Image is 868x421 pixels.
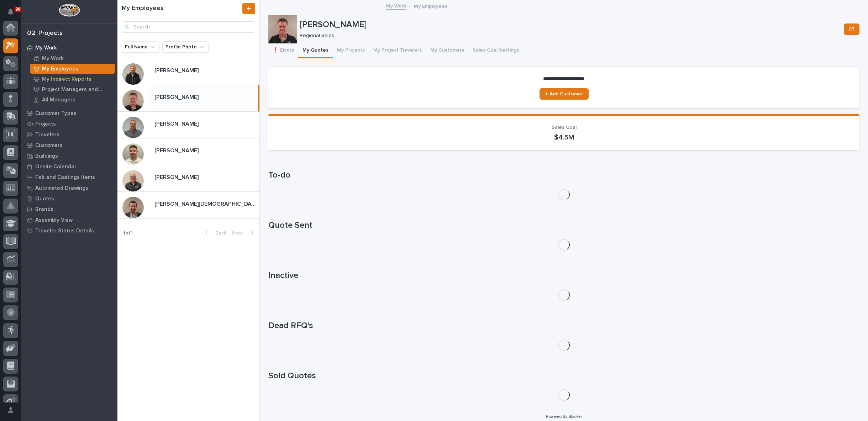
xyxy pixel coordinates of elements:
[211,230,226,236] span: Back
[35,132,59,138] p: Travelers
[545,91,583,96] span: + Add Customer
[298,43,333,58] button: My Quotes
[35,217,73,223] p: Assembly View
[300,33,838,39] p: Regional Sales
[154,199,258,207] p: [PERSON_NAME][DEMOGRAPHIC_DATA]
[35,153,58,159] p: Buildings
[3,4,18,19] button: Notifications
[369,43,426,58] button: My Project Travelers
[59,4,80,17] img: Workspace Logo
[35,142,63,149] p: Customers
[35,110,77,117] p: Customer Types
[35,228,94,234] p: Traveler Status Details
[21,193,117,204] a: Quotes
[21,140,117,151] a: Customers
[21,215,117,225] a: Assembly View
[546,414,582,419] a: Powered By Stacker
[117,165,259,192] a: [PERSON_NAME][PERSON_NAME]
[154,146,200,154] p: [PERSON_NAME]
[27,95,117,105] a: All Managers
[21,108,117,119] a: Customer Types
[162,41,209,53] button: Profile Photo
[268,321,859,331] h1: Dead RFQ's
[117,192,259,219] a: [PERSON_NAME][DEMOGRAPHIC_DATA][PERSON_NAME][DEMOGRAPHIC_DATA]
[21,172,117,183] a: Fab and Coatings Items
[21,204,117,215] a: Brands
[117,112,259,138] a: [PERSON_NAME][PERSON_NAME]
[27,30,63,37] div: 02. Projects
[42,66,78,72] p: My Employees
[122,5,241,12] h1: My Employees
[300,20,841,30] p: [PERSON_NAME]
[268,371,859,381] h1: Sold Quotes
[21,129,117,140] a: Travelers
[117,58,259,85] a: [PERSON_NAME][PERSON_NAME]
[117,138,259,165] a: [PERSON_NAME][PERSON_NAME]
[414,2,447,10] p: My Employees
[35,174,95,181] p: Fab and Coatings Items
[35,185,88,191] p: Automated Drawings
[122,21,255,33] input: Search
[154,66,200,74] p: [PERSON_NAME]
[21,225,117,236] a: Traveler Status Details
[154,173,200,181] p: [PERSON_NAME]
[552,125,577,130] span: Sales Goal
[333,43,369,58] button: My Projects
[27,74,117,84] a: My Indirect Reports
[268,270,859,281] h1: Inactive
[35,206,53,213] p: Brands
[154,93,200,101] p: [PERSON_NAME]
[268,43,298,58] button: ❗ Errors
[117,225,138,242] p: 1 of 1
[27,64,117,74] a: My Employees
[21,151,117,161] a: Buildings
[42,56,64,62] p: My Work
[21,42,117,53] a: My Work
[27,53,117,63] a: My Work
[268,170,859,180] h1: To-do
[27,84,117,94] a: Project Managers and Engineers
[21,183,117,193] a: Automated Drawings
[9,9,18,20] div: Notifications90
[229,230,259,236] button: Next
[268,220,859,231] h1: Quote Sent
[386,1,406,10] a: My Work
[35,45,57,51] p: My Work
[42,97,75,103] p: All Managers
[42,76,91,83] p: My Indirect Reports
[426,43,468,58] button: My Customers
[35,121,56,127] p: Projects
[21,119,117,129] a: Projects
[35,196,54,202] p: Quotes
[35,164,77,170] p: Onsite Calendar
[21,161,117,172] a: Onsite Calendar
[277,133,851,142] p: $4.5M
[154,119,200,127] p: [PERSON_NAME]
[122,41,159,53] button: Full Name
[540,88,589,100] a: + Add Customer
[199,230,229,236] button: Back
[16,7,20,12] p: 90
[232,230,248,236] span: Next
[468,43,523,58] button: Sales Goal Settings
[42,86,112,93] p: Project Managers and Engineers
[117,85,259,112] a: [PERSON_NAME][PERSON_NAME]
